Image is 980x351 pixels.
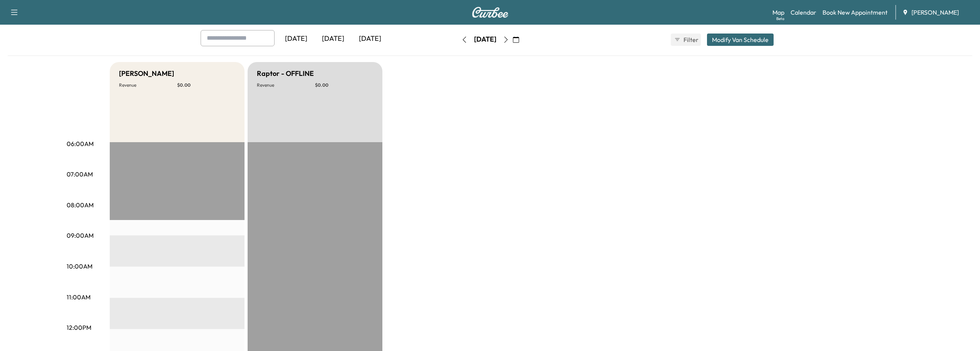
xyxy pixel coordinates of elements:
[352,30,389,48] div: [DATE]
[67,262,92,271] p: 10:00AM
[278,30,315,48] div: [DATE]
[177,82,235,88] p: $ 0.00
[776,16,784,22] div: Beta
[67,292,90,302] p: 11:00AM
[119,68,174,79] h5: [PERSON_NAME]
[683,35,697,44] span: Filter
[67,231,94,240] p: 09:00AM
[791,8,816,17] a: Calendar
[315,30,352,48] div: [DATE]
[67,200,94,210] p: 08:00AM
[67,170,93,179] p: 07:00AM
[823,8,888,17] a: Book New Appointment
[67,323,91,332] p: 12:00PM
[911,8,959,17] span: [PERSON_NAME]
[257,68,314,79] h5: Raptor - OFFLINE
[315,82,373,88] p: $ 0.00
[772,8,784,17] a: MapBeta
[474,35,496,44] div: [DATE]
[119,82,177,88] p: Revenue
[67,139,94,148] p: 06:00AM
[671,34,701,46] button: Filter
[707,34,774,46] button: Modify Van Schedule
[472,7,509,18] img: Curbee Logo
[257,82,315,88] p: Revenue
